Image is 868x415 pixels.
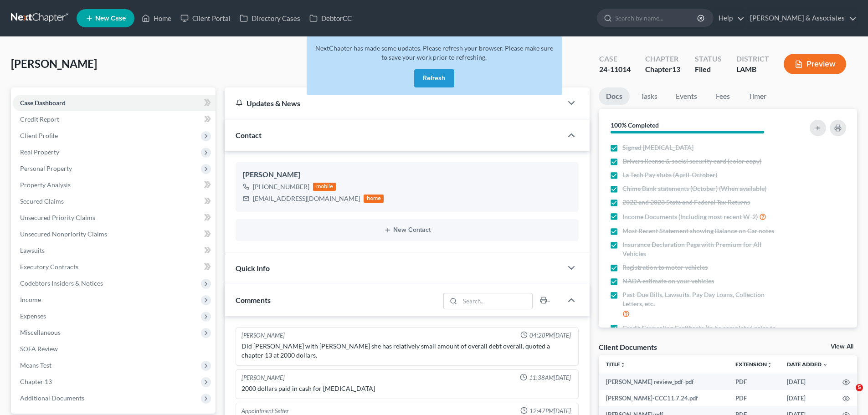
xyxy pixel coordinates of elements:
[606,361,626,368] a: Titleunfold_more
[599,342,657,352] div: Client Documents
[11,57,97,70] span: [PERSON_NAME]
[20,246,45,254] span: Lawsuits
[241,374,285,382] div: [PERSON_NAME]
[741,87,774,105] a: Timer
[236,264,270,272] span: Quick Info
[241,342,573,360] div: Did [PERSON_NAME] with [PERSON_NAME] she has relatively small amount of overall debt overall, quo...
[20,197,64,205] span: Secured Claims
[13,193,216,210] a: Secured Claims
[745,10,857,26] a: [PERSON_NAME] & Associates
[780,390,835,406] td: [DATE]
[20,148,59,156] span: Real Property
[622,263,708,272] span: Registration to motor vehicles
[315,44,553,61] span: NextChapter has made some updates. Please refresh your browser. Please make sure to save your wor...
[20,361,51,369] span: Means Test
[236,296,271,304] span: Comments
[20,328,61,336] span: Miscellaneous
[95,15,126,22] span: New Case
[622,143,693,152] span: Signed [MEDICAL_DATA]
[20,99,66,107] span: Case Dashboard
[20,312,46,320] span: Expenses
[611,121,659,129] strong: 100% Completed
[20,345,58,353] span: SOFA Review
[787,361,828,368] a: Date Added expand_more
[645,54,680,64] div: Chapter
[414,69,454,87] button: Refresh
[622,198,750,207] span: 2022 and 2023 State and Federal Tax Returns
[13,226,216,242] a: Unsecured Nonpriority Claims
[529,331,571,340] span: 04:28PM[DATE]
[735,361,772,368] a: Extensionunfold_more
[20,164,72,172] span: Personal Property
[236,98,551,108] div: Updates & News
[235,10,305,26] a: Directory Cases
[599,87,630,105] a: Docs
[615,10,699,26] input: Search by name...
[137,10,176,26] a: Home
[622,157,761,166] span: Drivers license & social security card (color copy)
[622,212,758,221] span: Income Documents (Including most recent W-2)
[243,169,571,180] div: [PERSON_NAME]
[780,374,835,390] td: [DATE]
[20,115,59,123] span: Credit Report
[599,54,631,64] div: Case
[305,10,356,26] a: DebtorCC
[13,177,216,193] a: Property Analysis
[364,195,384,203] div: home
[253,194,360,203] div: [EMAIL_ADDRESS][DOMAIN_NAME]
[622,290,785,308] span: Past-Due Bills, Lawsuits, Pay Day Loans, Collection Letters, etc.
[20,279,103,287] span: Codebtors Insiders & Notices
[672,65,680,73] span: 13
[20,230,107,238] span: Unsecured Nonpriority Claims
[20,378,52,385] span: Chapter 13
[622,277,714,286] span: NADA estimate on your vehicles
[728,374,780,390] td: PDF
[736,64,769,75] div: LAMB
[529,374,571,382] span: 11:38AM[DATE]
[13,242,216,259] a: Lawsuits
[20,263,78,271] span: Executory Contracts
[728,390,780,406] td: PDF
[822,362,828,368] i: expand_more
[13,111,216,128] a: Credit Report
[13,95,216,111] a: Case Dashboard
[668,87,704,105] a: Events
[620,362,626,368] i: unfold_more
[736,54,769,64] div: District
[13,259,216,275] a: Executory Contracts
[599,374,728,390] td: [PERSON_NAME] review_pdf-pdf
[784,54,846,74] button: Preview
[599,64,631,75] div: 24-11014
[313,183,336,191] div: mobile
[20,132,58,139] span: Client Profile
[622,184,766,193] span: Chime Bank statements (October) (When available)
[714,10,745,26] a: Help
[695,54,722,64] div: Status
[622,170,717,179] span: La Tech Pay stubs (April-October)
[241,331,285,340] div: [PERSON_NAME]
[20,296,41,303] span: Income
[599,390,728,406] td: [PERSON_NAME]-CCC11.7.24.pdf
[633,87,665,105] a: Tasks
[622,240,785,258] span: Insurance Declaration Page with Premium for All Vehicles
[20,394,84,402] span: Additional Documents
[837,384,859,406] iframe: Intercom live chat
[20,214,95,221] span: Unsecured Priority Claims
[695,64,722,75] div: Filed
[13,210,216,226] a: Unsecured Priority Claims
[176,10,235,26] a: Client Portal
[767,362,772,368] i: unfold_more
[236,131,262,139] span: Contact
[622,226,774,236] span: Most Recent Statement showing Balance on Car notes
[253,182,309,191] div: [PHONE_NUMBER]
[856,384,863,391] span: 5
[243,226,571,234] button: New Contact
[13,341,216,357] a: SOFA Review
[831,343,853,350] a: View All
[645,64,680,75] div: Chapter
[622,323,785,342] span: Credit Counseling Certificate (to be completed prior to signing)
[20,181,71,189] span: Property Analysis
[241,384,573,393] div: 2000 dollars paid in cash for [MEDICAL_DATA]
[460,293,533,309] input: Search...
[708,87,737,105] a: Fees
